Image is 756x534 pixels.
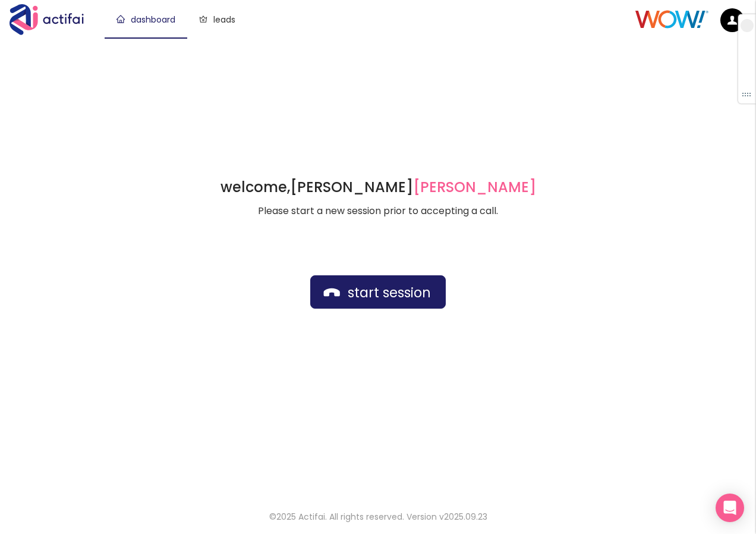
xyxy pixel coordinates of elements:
strong: [PERSON_NAME] [290,177,536,197]
img: default.png [720,8,744,32]
img: Client Logo [635,10,708,29]
h1: welcome, [220,178,536,197]
p: Please start a new session prior to accepting a call. [220,204,536,218]
a: leads [199,14,235,26]
img: Actifai Logo [10,4,95,35]
span: [PERSON_NAME] [413,177,536,197]
a: dashboard [116,14,175,26]
button: start session [310,275,446,309]
div: Open Intercom Messenger [716,494,744,522]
